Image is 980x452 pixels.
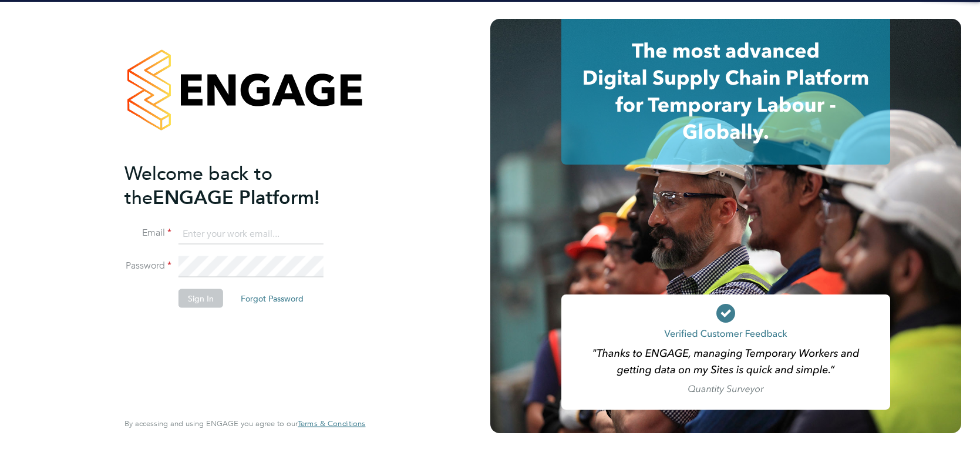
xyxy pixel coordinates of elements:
button: Sign In [179,289,223,308]
a: Terms & Conditions [298,419,365,428]
span: Terms & Conditions [298,418,365,428]
span: Welcome back to the [124,162,272,209]
label: Password [124,260,171,272]
input: Enter your work email... [179,223,324,245]
button: Forgot Password [231,289,313,308]
span: By accessing and using ENGAGE you agree to our [124,418,365,428]
label: Email [124,227,171,239]
h2: ENGAGE Platform! [124,161,353,209]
